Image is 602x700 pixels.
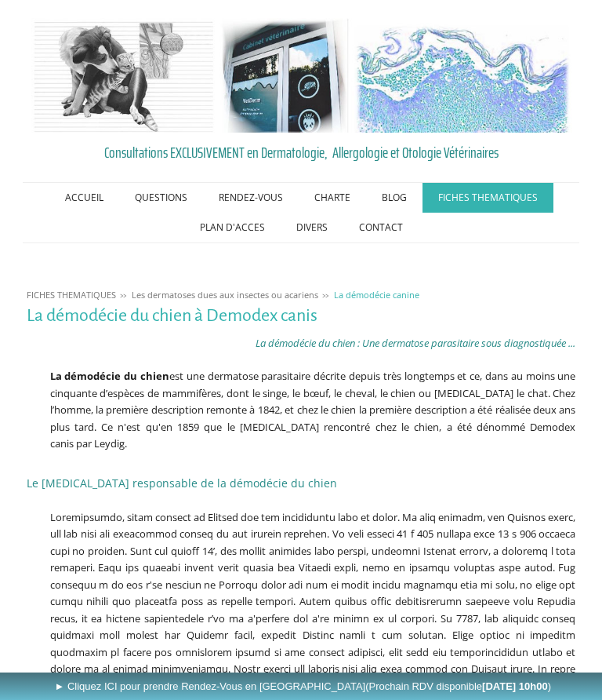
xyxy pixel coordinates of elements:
a: QUESTIONS [119,183,203,213]
a: CHARTE [299,183,366,213]
span: Le [MEDICAL_DATA] responsable de la démodécie du chien [27,476,337,490]
a: ACCUEIL [49,183,119,213]
span: La démodécie du chien : Une dermatose parasitaire sous diagnostiquée ... [256,336,575,350]
b: [DATE] 10h00 [482,680,548,692]
span: La démodécie canine [334,289,419,301]
span: Les dermatoses dues aux insectes ou acariens [132,289,318,301]
strong: La démodécie du chien [50,369,169,383]
a: RENDEZ-VOUS [203,183,299,213]
a: FICHES THEMATIQUES [422,183,553,213]
a: DIVERS [281,213,343,242]
a: Consultations EXCLUSIVEMENT en Dermatologie, Allergologie et Otologie Vétérinaires [27,140,576,164]
span: est une dermatose parasitaire décrite depuis très longtemps et ce, dans au moins une cinquante d’... [50,369,576,450]
a: Les dermatoses dues aux insectes ou acariens [128,289,322,301]
span: ► Cliquez ICI pour prendre Rendez-Vous en [GEOGRAPHIC_DATA] [54,680,551,692]
a: PLAN D'ACCES [184,213,281,242]
a: CONTACT [343,213,419,242]
span: FICHES THEMATIQUES [27,289,116,301]
a: BLOG [366,183,422,213]
h1: La démodécie du chien à Demodex canis [27,306,576,326]
a: La démodécie canine [330,289,423,301]
a: FICHES THEMATIQUES [23,289,120,301]
span: (Prochain RDV disponible ) [365,680,551,692]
